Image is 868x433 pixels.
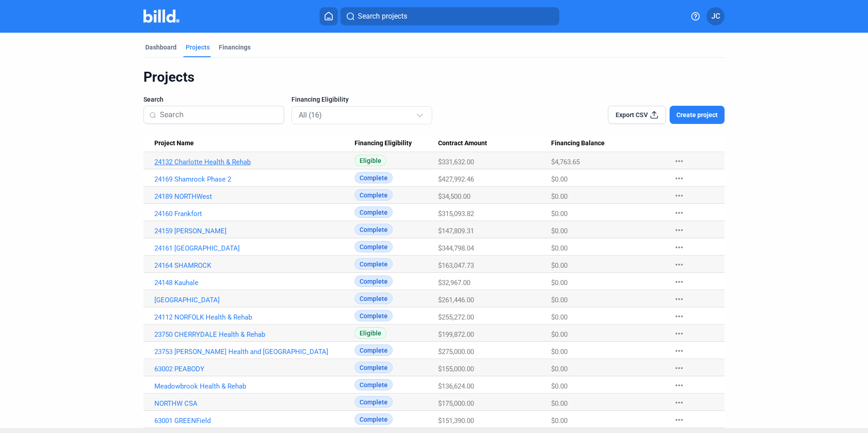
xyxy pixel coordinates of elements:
mat-icon: more_horiz [674,397,685,408]
mat-icon: more_horiz [674,225,685,236]
mat-icon: more_horiz [674,414,685,425]
span: $0.00 [551,296,567,304]
span: $261,446.00 [438,296,474,304]
a: 63001 GREENField [154,417,355,425]
a: 23753 [PERSON_NAME] Health and [GEOGRAPHIC_DATA] [154,348,355,356]
span: $163,047.73 [438,261,474,270]
span: $315,093.82 [438,210,474,218]
div: Contract Amount [438,139,551,148]
span: Financing Eligibility [355,139,412,148]
span: $147,809.31 [438,227,474,235]
a: 63002 PEABODY [154,365,355,373]
mat-icon: more_horiz [674,259,685,270]
span: Financing Eligibility [291,95,349,104]
mat-icon: more_horiz [674,173,685,184]
span: Complete [355,344,393,356]
span: $255,272.00 [438,313,474,321]
span: Project Name [154,139,194,148]
div: Dashboard [145,43,177,52]
a: 24161 [GEOGRAPHIC_DATA] [154,244,355,252]
span: Create project [676,110,718,119]
span: $344,798.04 [438,244,474,252]
span: $0.00 [551,365,567,373]
mat-icon: more_horiz [674,311,685,322]
span: $0.00 [551,382,567,390]
button: Create project [670,106,725,124]
span: Contract Amount [438,139,487,148]
span: $32,967.00 [438,279,470,287]
a: 24169 Shamrock Phase 2 [154,175,355,183]
span: $175,000.00 [438,399,474,408]
span: Complete [355,258,393,270]
span: $0.00 [551,210,567,218]
span: $151,390.00 [438,417,474,425]
a: 24112 NORFOLK Health & Rehab [154,313,355,321]
div: Financings [219,43,251,52]
span: Search projects [358,11,407,22]
span: JC [711,11,720,22]
button: Export CSV [608,106,666,124]
span: $275,000.00 [438,348,474,356]
div: Projects [143,69,725,86]
span: $0.00 [551,244,567,252]
mat-icon: more_horiz [674,328,685,339]
mat-icon: more_horiz [674,363,685,374]
span: $0.00 [551,227,567,235]
a: 23750 CHERRYDALE Health & Rehab [154,330,355,339]
mat-icon: more_horiz [674,190,685,201]
span: Complete [355,276,393,287]
span: Financing Balance [551,139,605,148]
a: 24189 NORTHWest [154,192,355,201]
span: Complete [355,241,393,252]
span: $4,763.65 [551,158,580,166]
div: Project Name [154,139,355,148]
span: $0.00 [551,330,567,339]
span: Complete [355,189,393,201]
span: $331,632.00 [438,158,474,166]
mat-icon: more_horiz [674,276,685,287]
span: $0.00 [551,279,567,287]
a: 24160 Frankfort [154,210,355,218]
a: NORTHW CSA [154,399,355,408]
mat-icon: more_horiz [674,345,685,356]
div: Financing Eligibility [355,139,438,148]
img: Billd Company Logo [143,10,179,23]
span: Complete [355,224,393,235]
span: Complete [355,310,393,321]
span: Complete [355,172,393,183]
span: $0.00 [551,399,567,408]
span: $0.00 [551,348,567,356]
span: Complete [355,362,393,373]
span: Complete [355,293,393,304]
span: $0.00 [551,261,567,270]
span: Export CSV [616,110,648,119]
span: Complete [355,207,393,218]
mat-icon: more_horiz [674,156,685,167]
span: $0.00 [551,313,567,321]
button: Search projects [340,7,559,25]
mat-select-trigger: All (16) [299,111,322,119]
span: $199,872.00 [438,330,474,339]
button: JC [706,7,725,25]
span: $0.00 [551,417,567,425]
a: 24164 SHAMROCK [154,261,355,270]
div: Projects [186,43,210,52]
mat-icon: more_horiz [674,207,685,218]
span: $427,992.46 [438,175,474,183]
span: Eligible [355,155,386,166]
span: Eligible [355,327,386,339]
span: Complete [355,396,393,408]
span: $0.00 [551,175,567,183]
mat-icon: more_horiz [674,294,685,305]
a: 24159 [PERSON_NAME] [154,227,355,235]
span: $136,624.00 [438,382,474,390]
input: Search [160,105,278,124]
div: Financing Balance [551,139,665,148]
span: Complete [355,379,393,390]
a: Meadowbrook Health & Rehab [154,382,355,390]
a: 24148 Kauhale [154,279,355,287]
mat-icon: more_horiz [674,242,685,253]
mat-icon: more_horiz [674,380,685,391]
span: Search [143,95,163,104]
span: $34,500.00 [438,192,470,201]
